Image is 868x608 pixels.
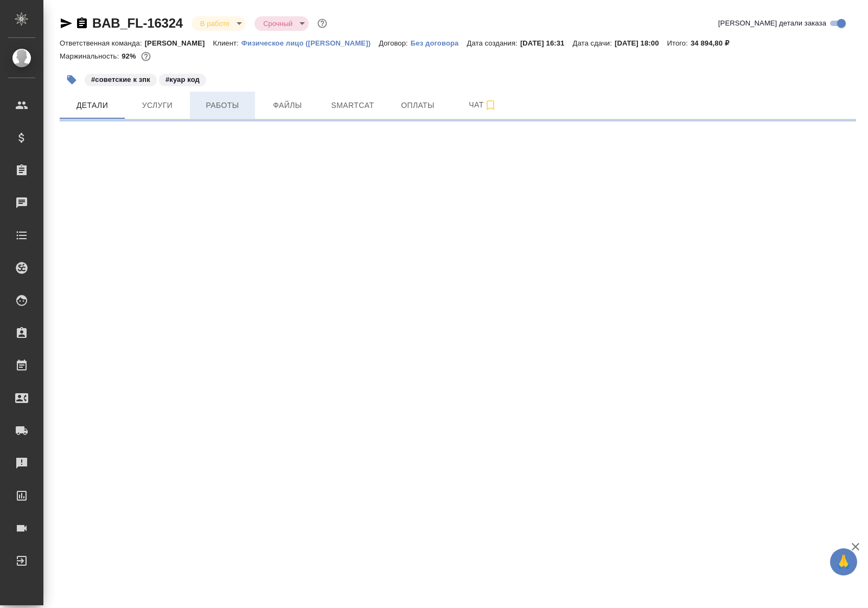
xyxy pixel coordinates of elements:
[84,74,158,84] span: советские к зпк
[411,39,467,47] p: Без договора
[520,39,573,47] p: [DATE] 16:31
[691,39,737,47] p: 34 894,80 ₽
[834,551,853,573] span: 🙏
[139,49,153,63] button: 2400.00 RUB;
[830,548,857,575] button: 🙏
[241,39,379,47] p: Физическое лицо ([PERSON_NAME])
[379,39,411,47] p: Договор:
[315,16,329,30] button: Доп статусы указывают на важность/срочность заказа
[75,17,88,30] button: Скопировать ссылку
[66,99,118,112] span: Детали
[457,98,509,112] span: Чат
[131,99,183,112] span: Услуги
[667,39,691,47] p: Итого:
[411,38,467,47] a: Без договора
[60,68,84,92] button: Добавить тэг
[261,99,314,112] span: Файлы
[392,99,444,112] span: Оплаты
[213,39,241,47] p: Клиент:
[92,16,183,30] a: BAB_FL-16324
[260,19,296,28] button: Срочный
[91,74,150,85] p: #советские к зпк
[165,74,200,85] p: #куар код
[122,52,138,60] p: 92%
[573,39,615,47] p: Дата сдачи:
[484,99,497,112] svg: Подписаться
[60,52,122,60] p: Маржинальность:
[192,16,246,31] div: В работе
[254,16,309,31] div: В работе
[197,19,233,28] button: В работе
[467,39,520,47] p: Дата создания:
[615,39,667,47] p: [DATE] 18:00
[60,17,73,30] button: Скопировать ссылку для ЯМессенджера
[327,99,379,112] span: Smartcat
[158,74,207,84] span: куар код
[718,18,826,29] span: [PERSON_NAME] детали заказа
[145,39,213,47] p: [PERSON_NAME]
[60,39,145,47] p: Ответственная команда:
[196,99,248,112] span: Работы
[241,38,379,47] a: Физическое лицо ([PERSON_NAME])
